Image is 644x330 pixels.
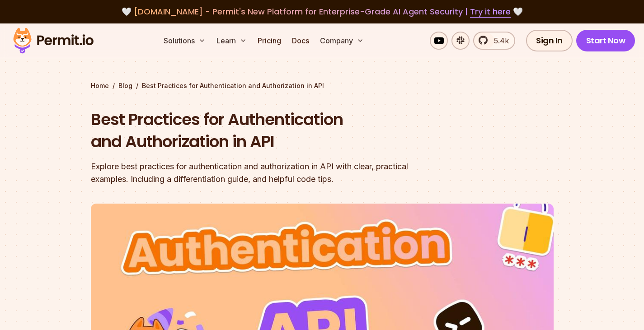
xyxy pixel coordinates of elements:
button: Learn [213,32,250,50]
a: Start Now [576,30,635,51]
span: [DOMAIN_NAME] - Permit's New Platform for Enterprise-Grade AI Agent Security | [134,6,511,17]
span: 5.4k [489,35,509,46]
button: Company [316,32,367,50]
a: Blog [118,81,132,90]
a: Try it here [470,6,511,18]
a: Docs [288,32,313,50]
a: Pricing [254,32,285,50]
h1: Best Practices for Authentication and Authorization in API [91,108,438,153]
a: Home [91,81,109,90]
div: 🤍 🤍 [22,5,622,18]
a: Sign In [526,30,573,51]
div: / / [91,81,554,90]
button: Solutions [160,32,209,50]
a: 5.4k [473,32,515,50]
img: Permit logo [9,25,98,56]
div: Explore best practices for authentication and authorization in API with clear, practical examples... [91,160,438,186]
